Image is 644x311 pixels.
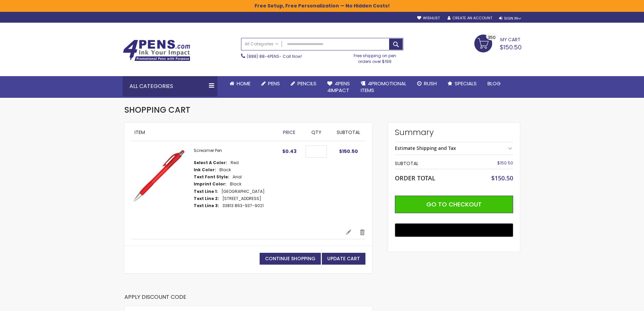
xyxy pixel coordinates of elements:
a: Pencils [285,76,322,91]
img: 4Pens Custom Pens and Promotional Products [123,40,190,61]
dd: Black [230,181,241,187]
span: Specials [455,80,477,87]
span: $0.43 [282,148,296,155]
strong: Order Total [395,173,435,182]
strong: Summary [395,127,513,138]
span: Item [135,129,145,136]
strong: Apply Discount Code [124,293,186,306]
dd: Arial [233,174,242,180]
span: $150.50 [497,160,513,166]
span: $150.50 [491,174,513,182]
a: 4Pens4impact [322,76,355,98]
span: Price [283,129,295,136]
span: Update Cart [327,255,360,262]
dt: Select A Color [194,160,227,165]
span: Shopping Cart [124,104,190,115]
span: $150.50 [500,43,522,51]
a: Screamer Pen [194,148,222,153]
span: $150.50 [339,148,358,155]
span: Blog [487,80,501,87]
span: Pens [268,80,280,87]
a: $150.50 350 [474,35,522,51]
span: 4PROMOTIONAL ITEMS [361,80,406,94]
span: Pencils [297,80,316,87]
dt: Ink Color [194,167,216,173]
span: - Call Now! [247,53,302,59]
span: 350 [487,34,496,41]
dt: Imprint Color [194,181,226,187]
button: Update Cart [322,253,365,265]
strong: Estimate Shipping and Tax [395,145,456,151]
span: Home [237,80,251,87]
a: All Categories [241,38,282,49]
dt: Text Font Style [194,174,229,180]
div: Sign In [499,16,521,21]
span: 4Pens 4impact [327,80,350,94]
div: All Categories [123,76,217,96]
dd: Red [231,160,239,165]
span: Rush [424,80,437,87]
span: Go to Checkout [426,200,482,208]
span: Continue Shopping [265,255,315,262]
button: Buy with GPay [395,223,513,237]
dd: [STREET_ADDRESS] [222,196,261,201]
a: Specials [442,76,482,91]
a: Rush [412,76,442,91]
a: Continue Shopping [260,253,321,265]
dt: Text Line 2 [194,196,219,201]
dd: [GEOGRAPHIC_DATA] [221,189,265,194]
a: Screamer-Red [131,148,194,222]
a: Create an Account [448,16,492,21]
span: All Categories [245,41,279,47]
span: Subtotal [337,129,360,136]
th: Subtotal [395,158,474,169]
span: Qty [311,129,321,136]
dt: Text Line 3 [194,203,219,208]
a: Pens [256,76,285,91]
dt: Text Line 1 [194,189,218,194]
a: 4PROMOTIONALITEMS [355,76,412,98]
img: Screamer-Red [131,148,187,204]
div: Free shipping on pen orders over $199 [347,50,403,64]
a: Home [224,76,256,91]
dd: Black [219,167,231,173]
a: Wishlist [417,16,440,21]
dd: 33813 863-937-9021 [222,203,264,208]
a: (888) 88-4PENS [247,53,279,59]
button: Go to Checkout [395,196,513,213]
a: Blog [482,76,506,91]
